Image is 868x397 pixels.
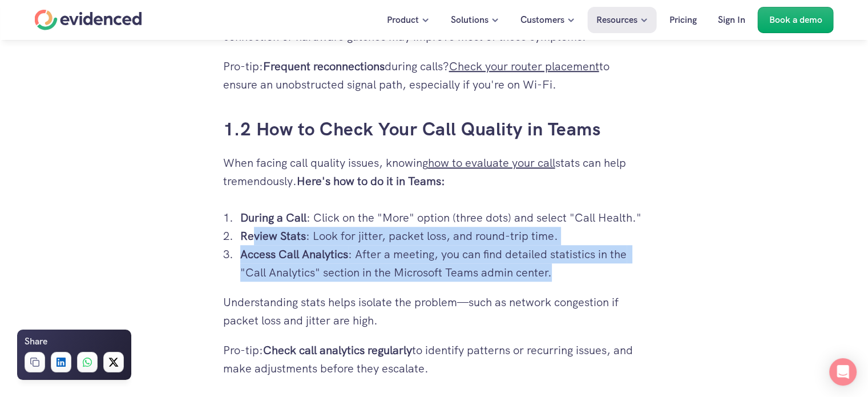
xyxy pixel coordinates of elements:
[25,334,47,349] h6: Share
[451,13,488,27] p: Solutions
[240,247,348,262] strong: Access Call Analytics
[428,155,555,170] a: how to evaluate your call
[240,227,645,245] p: : Look for jitter, packet loss, and round-trip time.
[223,341,645,378] p: Pro-tip: to identify patterns or recurring issues, and make adjustments before they escalate.
[240,228,306,243] strong: Review Stats
[240,208,645,227] p: : Click on the "More" option (three dots) and select "Call Health."
[520,13,564,27] p: Customers
[596,13,637,27] p: Resources
[661,7,705,33] a: Pricing
[297,174,445,189] strong: Here's how to do it in Teams:
[387,13,419,27] p: Product
[223,293,645,330] p: Understanding stats helps isolate the problem—such as network congestion if packet loss and jitte...
[718,13,745,27] p: Sign In
[223,154,645,190] p: When facing call quality issues, knowing stats can help tremendously.
[240,245,645,282] p: : After a meeting, you can find detailed statistics in the "Call Analytics" section in the Micros...
[669,13,697,27] p: Pricing
[35,10,142,30] a: Home
[240,210,306,225] strong: During a Call
[263,343,412,358] strong: Check call analytics regularly
[769,13,822,27] p: Book a demo
[223,117,601,141] a: 1.2 How to Check Your Call Quality in Teams
[758,7,834,33] a: Book a demo
[829,358,857,386] div: Open Intercom Messenger
[709,7,754,33] a: Sign In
